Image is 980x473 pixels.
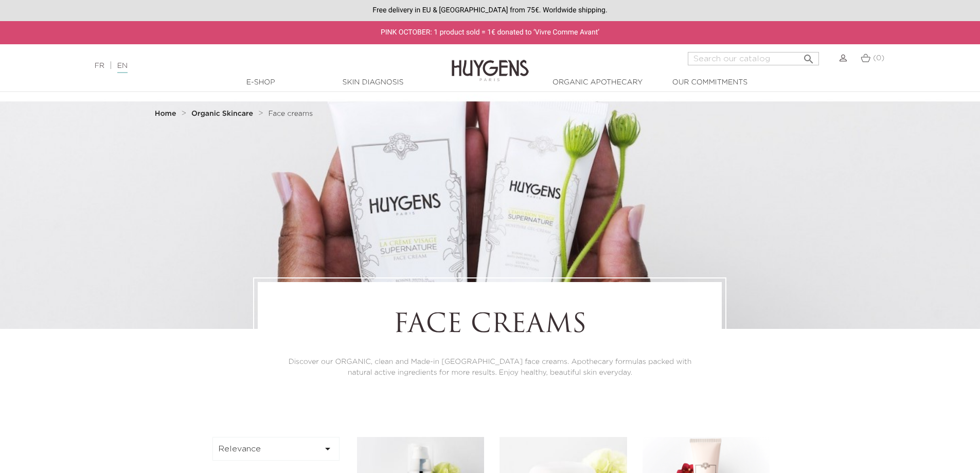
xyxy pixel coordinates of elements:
button: Relevance [212,437,340,461]
p: Discover our ORGANIC, clean and Made-in [GEOGRAPHIC_DATA] face creams. Apothecary formulas packed... [286,357,693,378]
strong: Organic Skincare [191,110,253,117]
span: (0) [873,55,884,62]
a: Our commitments [658,77,761,88]
a: EN [117,62,128,73]
a: Organic Apothecary [546,77,649,88]
div: | [90,60,401,72]
img: Huygens [452,43,529,83]
a: Face creams [268,110,313,118]
a: Skin Diagnosis [322,77,424,88]
i:  [322,443,334,455]
i:  [803,50,815,62]
button:  [799,49,818,63]
a: Home [155,110,179,118]
a: Organic Skincare [191,110,256,118]
a: E-Shop [209,77,312,88]
a: FR [95,62,104,69]
input: Search [688,52,819,65]
h1: Face creams [286,310,693,341]
strong: Home [155,110,176,117]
